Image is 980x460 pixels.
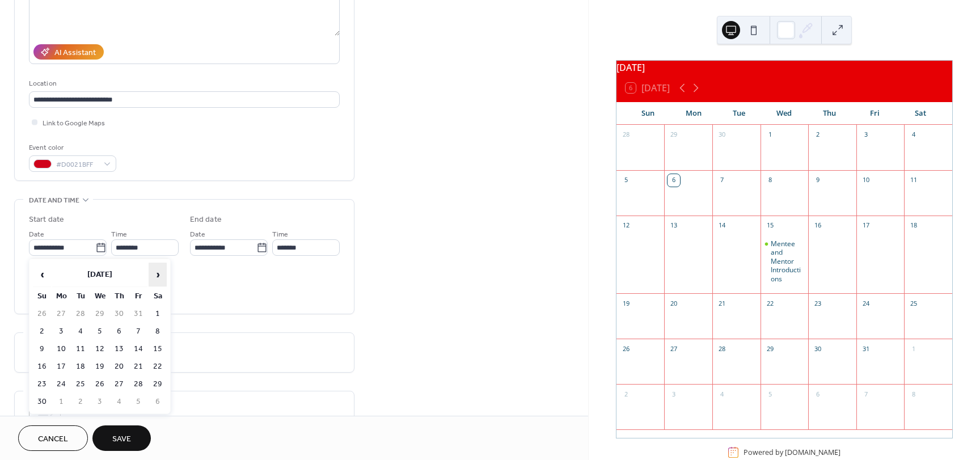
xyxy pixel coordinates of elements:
[71,341,90,357] td: 11
[860,129,872,141] div: 3
[71,376,90,393] td: 25
[716,174,728,187] div: 7
[110,306,128,322] td: 30
[129,394,147,410] td: 5
[149,358,167,375] td: 22
[18,425,88,451] button: Cancel
[149,341,167,357] td: 15
[620,129,632,141] div: 28
[860,388,872,400] div: 7
[149,376,167,393] td: 29
[620,174,632,187] div: 5
[907,129,920,141] div: 4
[907,220,920,232] div: 18
[33,44,104,60] button: AI Assistant
[272,229,288,240] span: Time
[149,288,167,305] th: Sa
[71,288,90,305] th: Tu
[29,78,337,90] div: Location
[668,220,680,232] div: 13
[91,376,109,393] td: 26
[129,323,147,340] td: 7
[716,388,728,400] div: 4
[110,323,128,340] td: 6
[812,388,824,400] div: 6
[38,433,68,445] span: Cancel
[860,343,872,355] div: 31
[149,306,167,322] td: 1
[907,174,920,187] div: 11
[907,297,920,310] div: 25
[33,288,51,305] th: Su
[190,214,222,226] div: End date
[33,394,51,410] td: 30
[91,358,109,375] td: 19
[52,306,70,322] td: 27
[111,229,127,240] span: Time
[762,102,807,125] div: Wed
[716,343,728,355] div: 28
[771,239,804,284] div: Mentee and Mentor Introductions
[668,388,680,400] div: 3
[860,297,872,310] div: 24
[907,343,920,355] div: 1
[620,343,632,355] div: 26
[29,214,64,226] div: Start date
[71,358,90,375] td: 18
[110,394,128,410] td: 4
[671,102,716,125] div: Mon
[620,220,632,232] div: 12
[716,220,728,232] div: 14
[807,102,852,125] div: Thu
[761,239,809,284] div: Mentee and Mentor Introductions
[91,306,109,322] td: 29
[149,263,166,286] span: ›
[190,229,205,240] span: Date
[668,129,680,141] div: 29
[29,142,114,154] div: Event color
[110,288,128,305] th: Th
[52,376,70,393] td: 24
[149,394,167,410] td: 6
[812,129,824,141] div: 2
[52,263,147,287] th: [DATE]
[91,288,109,305] th: We
[785,448,840,457] a: [DOMAIN_NAME]
[812,297,824,310] div: 23
[29,229,44,240] span: Date
[71,323,90,340] td: 4
[110,358,128,375] td: 20
[91,394,109,410] td: 3
[764,220,776,232] div: 15
[52,394,70,410] td: 1
[764,343,776,355] div: 29
[54,47,96,59] div: AI Assistant
[668,174,680,187] div: 6
[616,61,952,74] div: [DATE]
[29,195,79,206] span: Date and time
[620,388,632,400] div: 2
[33,323,51,340] td: 2
[110,341,128,357] td: 13
[52,341,70,357] td: 10
[110,376,128,393] td: 27
[52,323,70,340] td: 3
[129,306,147,322] td: 31
[716,297,728,310] div: 21
[43,117,105,129] span: Link to Google Maps
[764,174,776,187] div: 8
[52,288,70,305] th: Mo
[91,341,109,357] td: 12
[71,394,90,410] td: 2
[716,129,728,141] div: 30
[33,306,51,322] td: 26
[56,159,98,171] span: #D0021BFF
[764,297,776,310] div: 22
[812,220,824,232] div: 16
[744,448,840,457] div: Powered by
[71,306,90,322] td: 28
[620,297,632,310] div: 19
[764,129,776,141] div: 1
[812,174,824,187] div: 9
